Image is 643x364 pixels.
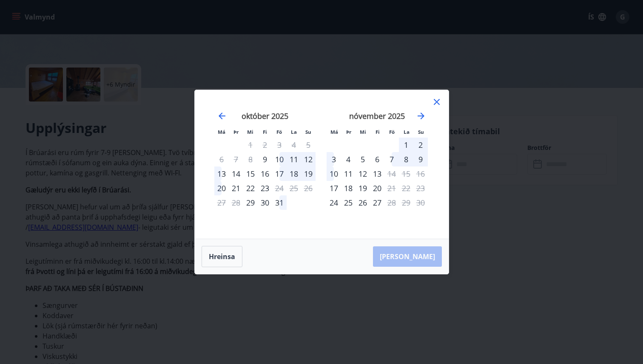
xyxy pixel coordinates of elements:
div: 17 [272,166,287,181]
div: Aðeins innritun í boði [243,195,258,210]
td: Not available. föstudagur, 3. október 2025 [272,138,287,152]
small: Þr [233,129,239,135]
td: Choose þriðjudagur, 11. nóvember 2025 as your check-in date. It’s available. [341,166,356,181]
td: Not available. föstudagur, 14. nóvember 2025 [384,166,399,181]
td: Choose miðvikudagur, 26. nóvember 2025 as your check-in date. It’s available. [356,195,370,210]
div: 18 [341,181,356,195]
td: Choose mánudagur, 3. nóvember 2025 as your check-in date. It’s available. [327,152,341,166]
strong: október 2025 [242,111,288,121]
td: Choose sunnudagur, 2. nóvember 2025 as your check-in date. It’s available. [413,138,428,152]
div: 30 [258,195,272,210]
td: Choose þriðjudagur, 4. nóvember 2025 as your check-in date. It’s available. [341,152,356,166]
div: 22 [243,181,258,195]
td: Not available. sunnudagur, 5. október 2025 [301,138,316,152]
td: Not available. laugardagur, 4. október 2025 [287,138,301,152]
td: Choose mánudagur, 13. október 2025 as your check-in date. It’s available. [214,166,229,181]
td: Not available. laugardagur, 25. október 2025 [287,181,301,195]
td: Choose sunnudagur, 9. nóvember 2025 as your check-in date. It’s available. [413,152,428,166]
div: 21 [229,181,243,195]
td: Choose miðvikudagur, 12. nóvember 2025 as your check-in date. It’s available. [356,166,370,181]
div: 4 [341,152,356,166]
div: 3 [327,152,341,166]
div: 18 [287,166,301,181]
td: Choose fimmtudagur, 6. nóvember 2025 as your check-in date. It’s available. [370,152,384,166]
div: 16 [258,166,272,181]
td: Not available. sunnudagur, 26. október 2025 [301,181,316,195]
td: Choose laugardagur, 18. október 2025 as your check-in date. It’s available. [287,166,301,181]
td: Choose laugardagur, 11. október 2025 as your check-in date. It’s available. [287,152,301,166]
td: Choose fimmtudagur, 13. nóvember 2025 as your check-in date. It’s available. [370,166,384,181]
td: Choose þriðjudagur, 14. október 2025 as your check-in date. It’s available. [229,166,243,181]
td: Choose fimmtudagur, 27. nóvember 2025 as your check-in date. It’s available. [370,195,384,210]
td: Not available. laugardagur, 29. nóvember 2025 [399,195,413,210]
div: 5 [356,152,370,166]
div: 20 [214,181,229,195]
div: 11 [287,152,301,166]
div: 10 [327,166,341,181]
td: Not available. mánudagur, 6. október 2025 [214,152,229,166]
td: Choose sunnudagur, 19. október 2025 as your check-in date. It’s available. [301,166,316,181]
div: 13 [370,166,384,181]
div: 8 [399,152,413,166]
small: Fö [276,129,282,135]
td: Not available. miðvikudagur, 8. október 2025 [243,152,258,166]
div: 26 [356,195,370,210]
td: Not available. þriðjudagur, 7. október 2025 [229,152,243,166]
td: Choose fimmtudagur, 30. október 2025 as your check-in date. It’s available. [258,195,272,210]
div: 20 [370,181,384,195]
div: 1 [399,138,413,152]
td: Not available. sunnudagur, 23. nóvember 2025 [413,181,428,195]
small: Fi [263,129,267,135]
td: Not available. fimmtudagur, 2. október 2025 [258,138,272,152]
button: Hreinsa [202,246,242,267]
td: Choose miðvikudagur, 15. október 2025 as your check-in date. It’s available. [243,166,258,181]
small: La [404,129,410,135]
div: Calendar [205,100,438,229]
div: Aðeins útritun í boði [384,166,399,181]
td: Not available. miðvikudagur, 1. október 2025 [243,138,258,152]
div: Aðeins innritun í boði [327,181,341,195]
small: Fi [376,129,380,135]
div: 12 [356,166,370,181]
td: Choose þriðjudagur, 21. október 2025 as your check-in date. It’s available. [229,181,243,195]
div: 19 [301,166,316,181]
td: Choose laugardagur, 1. nóvember 2025 as your check-in date. It’s available. [399,138,413,152]
td: Choose föstudagur, 17. október 2025 as your check-in date. It’s available. [272,166,287,181]
td: Choose miðvikudagur, 5. nóvember 2025 as your check-in date. It’s available. [356,152,370,166]
small: Má [330,129,338,135]
div: 12 [301,152,316,166]
div: Aðeins útritun í boði [384,181,399,195]
td: Choose þriðjudagur, 25. nóvember 2025 as your check-in date. It’s available. [341,195,356,210]
div: 19 [356,181,370,195]
td: Choose sunnudagur, 12. október 2025 as your check-in date. It’s available. [301,152,316,166]
small: Mi [360,129,366,135]
td: Choose fimmtudagur, 9. október 2025 as your check-in date. It’s available. [258,152,272,166]
td: Choose fimmtudagur, 20. nóvember 2025 as your check-in date. It’s available. [370,181,384,195]
div: Aðeins útritun í boði [384,195,399,210]
td: Not available. sunnudagur, 16. nóvember 2025 [413,166,428,181]
td: Choose föstudagur, 7. nóvember 2025 as your check-in date. It’s available. [384,152,399,166]
td: Choose föstudagur, 10. október 2025 as your check-in date. It’s available. [272,152,287,166]
div: 27 [370,195,384,210]
td: Choose miðvikudagur, 29. október 2025 as your check-in date. It’s available. [243,195,258,210]
td: Choose fimmtudagur, 16. október 2025 as your check-in date. It’s available. [258,166,272,181]
div: 25 [341,195,356,210]
td: Choose mánudagur, 24. nóvember 2025 as your check-in date. It’s available. [327,195,341,210]
strong: nóvember 2025 [349,111,405,121]
td: Choose fimmtudagur, 23. október 2025 as your check-in date. It’s available. [258,181,272,195]
div: Aðeins innritun í boði [327,195,341,210]
div: 31 [272,195,287,210]
div: Move backward to switch to the previous month. [217,111,227,121]
div: 6 [370,152,384,166]
td: Not available. sunnudagur, 30. nóvember 2025 [413,195,428,210]
td: Not available. laugardagur, 15. nóvember 2025 [399,166,413,181]
td: Not available. föstudagur, 21. nóvember 2025 [384,181,399,195]
small: Fö [389,129,395,135]
td: Not available. laugardagur, 22. nóvember 2025 [399,181,413,195]
td: Choose mánudagur, 10. nóvember 2025 as your check-in date. It’s available. [327,166,341,181]
div: 23 [258,181,272,195]
td: Not available. föstudagur, 24. október 2025 [272,181,287,195]
td: Choose mánudagur, 20. október 2025 as your check-in date. It’s available. [214,181,229,195]
td: Choose þriðjudagur, 18. nóvember 2025 as your check-in date. It’s available. [341,181,356,195]
div: 7 [384,152,399,166]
